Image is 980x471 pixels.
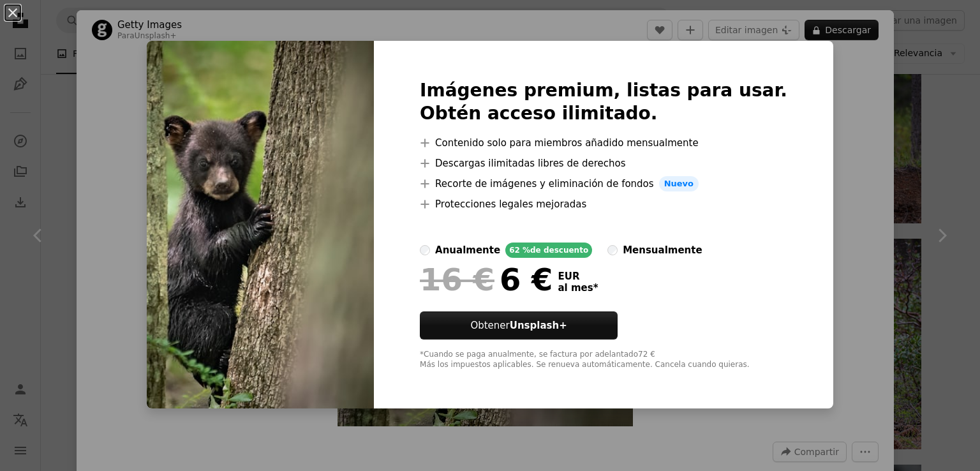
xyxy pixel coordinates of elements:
[510,320,567,331] strong: Unsplash+
[420,263,494,296] span: 16 €
[623,243,702,258] div: mensualmente
[607,245,618,255] input: mensualmente
[420,135,787,151] li: Contenido solo para miembros añadido mensualmente
[505,243,592,258] div: 62 % de descuento
[558,282,598,294] span: al mes *
[147,41,374,408] img: premium_photo-1661963220783-5a8e601221b7
[659,176,699,191] span: Nuevo
[558,271,598,282] span: EUR
[420,176,787,191] li: Recorte de imágenes y eliminación de fondos
[420,350,787,370] div: *Cuando se paga anualmente, se factura por adelantado 72 € Más los impuestos aplicables. Se renue...
[420,197,787,212] li: Protecciones legales mejoradas
[420,245,430,255] input: anualmente62 %de descuento
[435,243,500,258] div: anualmente
[420,311,618,340] button: ObtenerUnsplash+
[420,263,553,296] div: 6 €
[420,79,787,125] h2: Imágenes premium, listas para usar. Obtén acceso ilimitado.
[420,156,787,171] li: Descargas ilimitadas libres de derechos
